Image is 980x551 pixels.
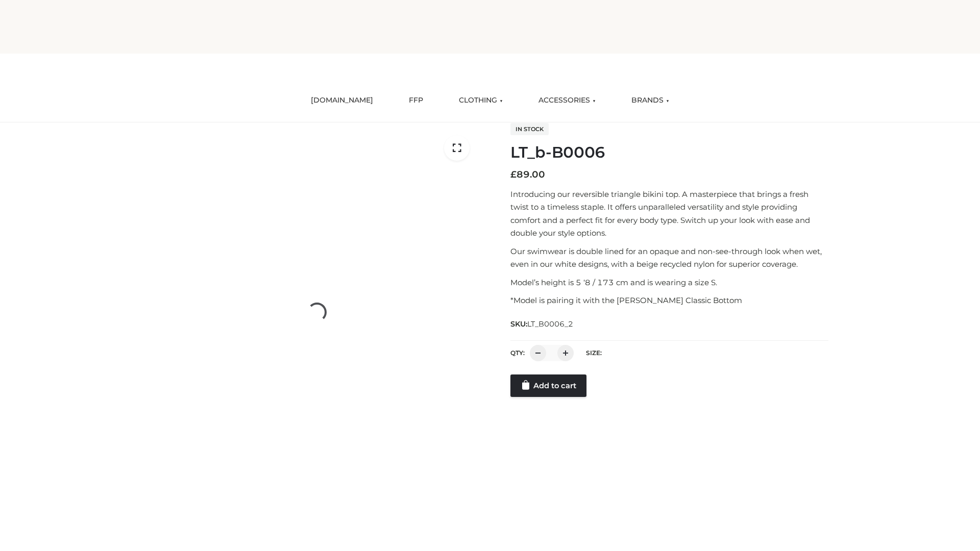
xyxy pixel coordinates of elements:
span: £ [510,169,517,180]
p: Model’s height is 5 ‘8 / 173 cm and is wearing a size S. [510,276,828,289]
label: Size: [586,349,602,357]
p: *Model is pairing it with the [PERSON_NAME] Classic Bottom [510,294,828,307]
p: Our swimwear is double lined for an opaque and non-see-through look when wet, even in our white d... [510,245,828,271]
span: LT_B0006_2 [527,319,573,329]
a: BRANDS [624,89,677,112]
a: [DOMAIN_NAME] [303,89,381,112]
span: SKU: [510,318,574,330]
a: CLOTHING [451,89,510,112]
h1: LT_b-B0006 [510,143,828,162]
a: ACCESSORIES [531,89,603,112]
label: QTY: [510,349,525,357]
bdi: 89.00 [510,169,545,180]
a: Add to cart [510,374,586,397]
a: FFP [401,89,431,112]
p: Introducing our reversible triangle bikini top. A masterpiece that brings a fresh twist to a time... [510,188,828,240]
span: In stock [510,123,549,135]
